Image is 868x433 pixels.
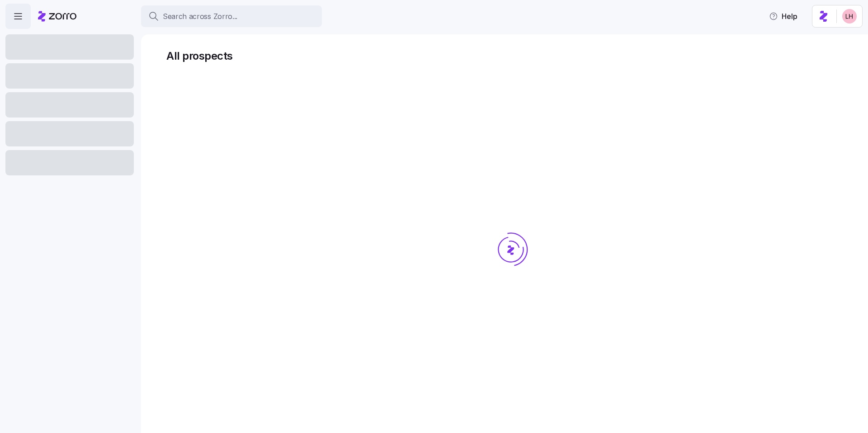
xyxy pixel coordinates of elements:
button: Help [762,7,805,25]
span: Help [769,11,797,22]
h1: All prospects [166,49,855,63]
img: 8ac9784bd0c5ae1e7e1202a2aac67deb [842,9,857,24]
button: Search across Zorro... [141,5,322,27]
span: Search across Zorro... [163,11,237,22]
